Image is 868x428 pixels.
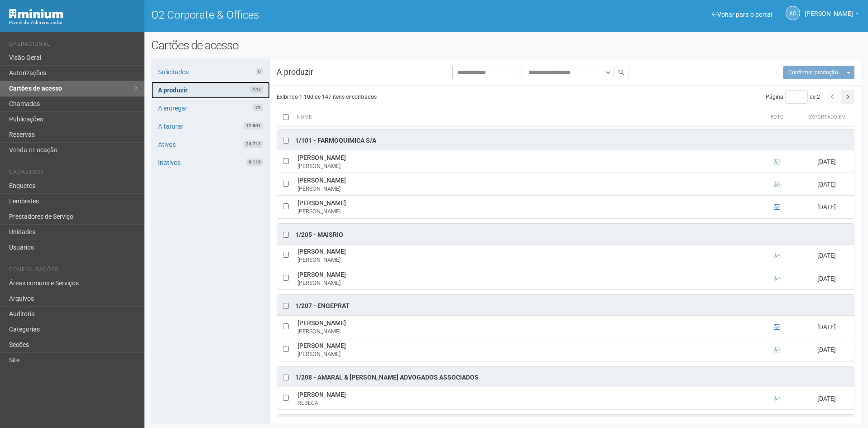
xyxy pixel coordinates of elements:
[774,395,780,402] a: Ver foto
[295,338,754,361] td: [PERSON_NAME]
[817,181,836,188] span: [DATE]
[295,373,479,382] div: 1/208 - Amaral & [PERSON_NAME] Advogados Associados
[766,94,820,100] span: Página de 2
[297,399,752,407] div: REBECA
[151,100,269,117] a: A entregar79
[151,9,499,21] h1: O2 Corporate & Offices
[297,327,752,336] div: [PERSON_NAME]
[295,108,755,126] th: Nome
[9,9,63,19] img: Minium
[805,11,859,19] a: [PERSON_NAME]
[774,252,780,259] a: Ver foto
[295,302,350,311] div: 1/207 - ENGEPRAT
[774,275,780,282] a: Ver foto
[151,136,269,153] a: Ativos24.713
[295,136,376,145] div: 1/101 - FARMOQUIMICA S/A
[295,316,754,338] td: [PERSON_NAME]
[774,203,780,211] a: Ver foto
[774,346,780,353] a: Ver foto
[9,266,138,276] li: Configurações
[9,41,138,50] li: Operacional
[297,279,752,287] div: [PERSON_NAME]
[244,122,263,130] span: 12.804
[250,86,263,93] span: 147
[817,346,836,353] span: [DATE]
[817,323,836,331] span: [DATE]
[808,114,846,120] span: Exportado em
[817,395,836,402] span: [DATE]
[774,181,780,188] a: Ver foto
[297,185,752,193] div: [PERSON_NAME]
[9,19,138,27] div: Painel do Administrador
[297,350,752,358] div: [PERSON_NAME]
[151,63,269,81] a: Solicitados0
[297,207,752,216] div: [PERSON_NAME]
[295,244,754,267] td: [PERSON_NAME]
[277,94,377,100] span: Exibindo 1-100 de 147 itens encontrados
[295,231,343,240] div: 1/205 - MAISRIO
[151,82,269,99] a: A produzir147
[253,104,263,111] span: 79
[817,252,836,259] span: [DATE]
[774,158,780,165] a: Ver foto
[151,38,861,52] h2: Cartões de acesso
[805,1,853,17] span: Ana Carla de Carvalho Silva
[151,118,269,135] a: A faturar12.804
[774,323,780,331] a: Ver foto
[244,140,263,148] span: 24.713
[297,256,752,264] div: [PERSON_NAME]
[256,68,263,75] span: 0
[817,158,836,165] span: [DATE]
[817,275,836,282] span: [DATE]
[755,108,800,126] th: Foto
[297,162,752,170] div: [PERSON_NAME]
[270,68,369,76] h3: A produzir
[712,11,772,18] a: Voltar para o portal
[817,203,836,211] span: [DATE]
[295,387,754,409] td: [PERSON_NAME]
[295,267,754,289] td: [PERSON_NAME]
[9,169,138,178] li: Cadastros
[246,159,263,166] span: 6.119
[151,154,269,171] a: Inativos6.119
[295,196,754,218] td: [PERSON_NAME]
[786,6,800,20] a: AC
[295,150,754,173] td: [PERSON_NAME]
[295,173,754,196] td: [PERSON_NAME]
